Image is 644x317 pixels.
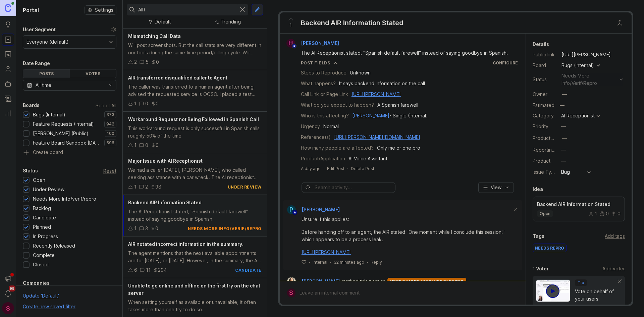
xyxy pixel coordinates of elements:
[2,34,14,46] a: Portal
[155,183,161,191] div: 98
[2,107,14,119] a: Reporting
[478,182,514,193] button: View
[23,59,50,67] div: Date Range
[350,69,371,76] div: Unknown
[533,158,550,164] label: Product
[235,267,262,273] div: candidate
[323,166,324,171] div: ·
[291,44,297,49] img: member badge
[301,101,374,109] div: What do you expect to happen?
[533,76,556,83] div: Status
[106,140,114,146] p: 596
[95,7,113,13] span: Settings
[575,288,618,303] div: Vote on behalf of your users
[2,63,14,75] a: Users
[533,265,549,273] div: 1 Voter
[313,259,327,265] div: Internal
[352,112,428,119] div: - Single (Internal)
[107,131,114,136] p: 100
[128,166,262,181] div: We had a caller [DATE], [PERSON_NAME], who called seeking assistance with a car wreck. The AI rec...
[533,147,569,153] label: Reporting Team
[533,232,544,240] div: Tags
[128,250,262,264] div: The agent mentions that the next available appointments are for [DATE], or [DATE]. However, in th...
[301,69,346,76] div: Steps to Reproduce
[85,5,116,15] a: Settings
[128,208,262,223] div: The AI Receptionist stated, "Spanish default farewell" instead of saying goodbye in Spanish.
[33,130,89,137] div: [PERSON_NAME] (Public)
[348,155,387,162] div: AI Voice Assistant
[23,6,39,14] h1: Portal
[377,144,420,152] div: Only me or one pro
[221,18,241,25] div: Trending
[128,200,202,205] span: Backend AIR Information Stated
[561,168,570,176] div: Bug
[156,142,159,149] div: 0
[327,166,344,171] div: Edit Post
[282,39,344,48] a: H[PERSON_NAME]
[128,116,259,122] span: Workaround Request not Being Followed in Spanish Call
[301,112,349,119] div: Who is this affecting?
[302,228,512,243] div: Before handing off to an agent, the AIR stated "One moment while I conclude this session." which ...
[533,185,543,193] div: Idea
[339,80,425,87] div: It says backend information on the call
[123,70,267,112] a: AIR transferred disqualified caller to AgentThe caller was transferred to a human agent after bei...
[155,225,158,232] div: 0
[347,166,348,171] div: ·
[602,265,625,272] div: Add voter
[2,93,14,105] a: Changelog
[301,166,321,171] a: A day ago
[128,158,203,164] span: Major Issue with AI Receptionist
[286,39,295,48] div: H
[600,211,609,216] div: 0
[2,287,14,300] button: Notifications
[123,153,267,195] a: Major Issue with AI ReceptionistWe had a caller [DATE], [PERSON_NAME], who called seeking assista...
[301,18,403,28] div: Backend AIR Information Stated
[128,241,244,247] span: AIR notated incorrect information in the summary.
[105,83,116,88] svg: toggle icon
[134,183,137,191] div: 1
[23,69,70,78] div: Posts
[301,134,331,141] div: Reference(s)
[123,195,267,236] a: Backend AIR Information StatedThe AI Receptionist stated, "Spanish default farewell" instead of s...
[134,100,137,107] div: 1
[562,91,567,98] div: —
[33,214,56,221] div: Candidate
[560,134,569,143] button: ProductboardID
[533,135,568,141] label: ProductboardID
[533,91,556,98] div: Owner
[561,146,566,154] div: —
[301,123,320,130] div: Urgency
[315,184,392,191] input: Search activity...
[387,278,467,285] div: needs more info/verif/repro
[106,121,114,127] p: 942
[145,183,148,191] div: 2
[145,142,148,149] div: 0
[578,280,584,285] p: Tip
[334,259,364,265] span: 32 minutes ago
[33,223,51,231] div: Planned
[128,75,227,81] span: AIR transferred disqualified caller to Agent
[23,167,38,175] div: Status
[33,261,49,268] div: Closed
[330,259,331,265] div: ·
[371,259,382,265] div: Reply
[351,166,374,171] div: Delete Post
[533,112,556,119] div: Category
[537,201,621,208] p: Backend AIR Information Stated
[123,112,267,153] a: Workaround Request not Being Followed in Spanish CallThis workaround request is only successful i...
[26,38,69,46] div: Everyone (default)
[301,144,374,152] div: How many people are affected?
[533,103,554,108] div: Estimated
[491,184,501,191] span: View
[2,48,14,60] a: Roadmaps
[9,285,15,292] span: 99
[301,49,512,57] div: The AI Receptionist stated, "Spanish default farewell" instead of saying goodbye in Spanish.
[301,80,336,87] div: What happens?
[2,78,14,90] a: Autopilot
[128,283,260,296] span: Unable to go online and offline on the first try on the chat server
[2,273,14,285] button: Announcements
[33,195,96,203] div: Needs More Info/verif/repro
[134,58,137,66] div: 2
[533,244,566,252] div: NEEDS REPRO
